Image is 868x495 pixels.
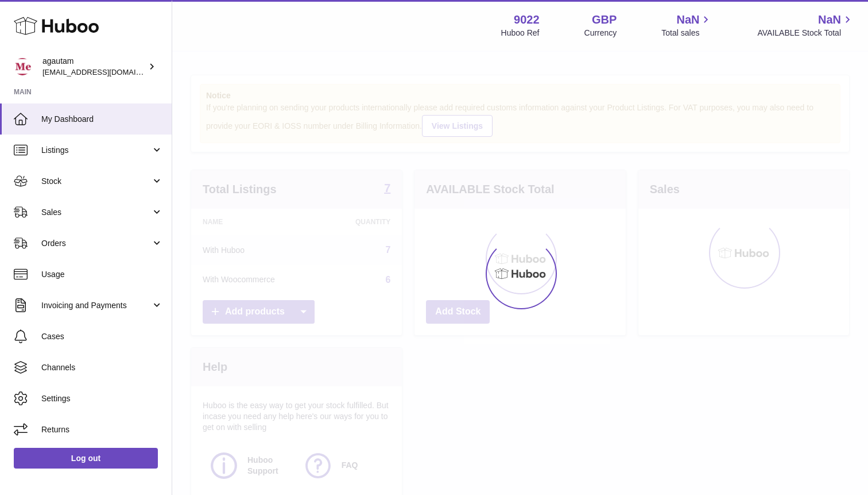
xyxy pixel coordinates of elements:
span: AVAILABLE Stock Total [757,28,854,39]
img: info@naturemedical.co.uk [14,58,31,75]
span: [EMAIL_ADDRESS][DOMAIN_NAME] [42,67,169,76]
strong: 9022 [514,12,540,28]
a: NaN Total sales [661,12,712,39]
span: NaN [676,12,699,28]
span: Settings [41,393,163,404]
div: Currency [584,28,617,39]
strong: GBP [592,12,617,28]
span: Channels [41,362,163,373]
a: Log out [14,448,158,469]
span: Cases [41,331,163,342]
div: Huboo Ref [501,28,540,39]
span: Sales [41,207,151,218]
span: NaN [818,12,841,28]
span: Invoicing and Payments [41,300,151,311]
span: Returns [41,424,163,435]
span: Listings [41,145,151,156]
span: My Dashboard [41,114,163,125]
span: Total sales [661,28,712,39]
div: agautam [42,56,146,78]
a: NaN AVAILABLE Stock Total [757,12,854,39]
span: Usage [41,269,163,280]
span: Stock [41,176,151,187]
span: Orders [41,238,151,249]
